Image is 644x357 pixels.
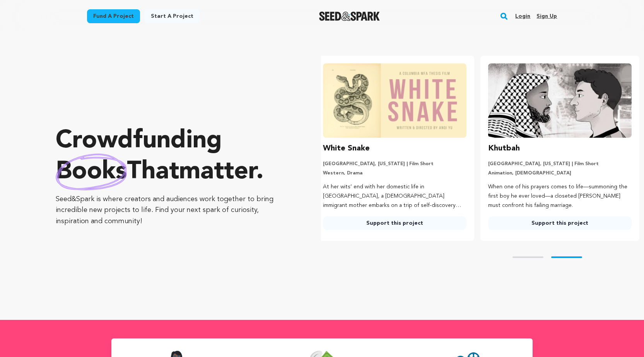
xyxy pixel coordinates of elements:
span: matter [179,160,256,184]
a: Support this project [488,216,632,230]
img: White Snake image [323,63,466,138]
h3: Khutbah [488,142,520,155]
a: Fund a project [87,9,140,23]
p: When one of his prayers comes to life—summoning the first boy he ever loved—a closeted [PERSON_NA... [488,183,632,210]
p: At her wits’ end with her domestic life in [GEOGRAPHIC_DATA], a [DEMOGRAPHIC_DATA] immigrant moth... [323,183,466,210]
p: Western, Drama [323,170,466,176]
a: Support this project [323,216,466,230]
img: Seed&Spark Logo Dark Mode [319,12,380,21]
h3: White Snake [323,142,370,155]
a: Sign up [536,10,557,22]
a: Seed&Spark Homepage [319,12,380,21]
p: [GEOGRAPHIC_DATA], [US_STATE] | Film Short [488,161,632,167]
p: [GEOGRAPHIC_DATA], [US_STATE] | Film Short [323,161,466,167]
p: Crowdfunding that . [56,126,290,188]
img: Khutbah image [488,63,632,138]
p: Animation, [DEMOGRAPHIC_DATA] [488,170,632,176]
img: hand sketched image [56,154,127,190]
p: Seed&Spark is where creators and audiences work together to bring incredible new projects to life... [56,194,290,227]
a: Start a project [145,9,200,23]
a: Login [515,10,530,22]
